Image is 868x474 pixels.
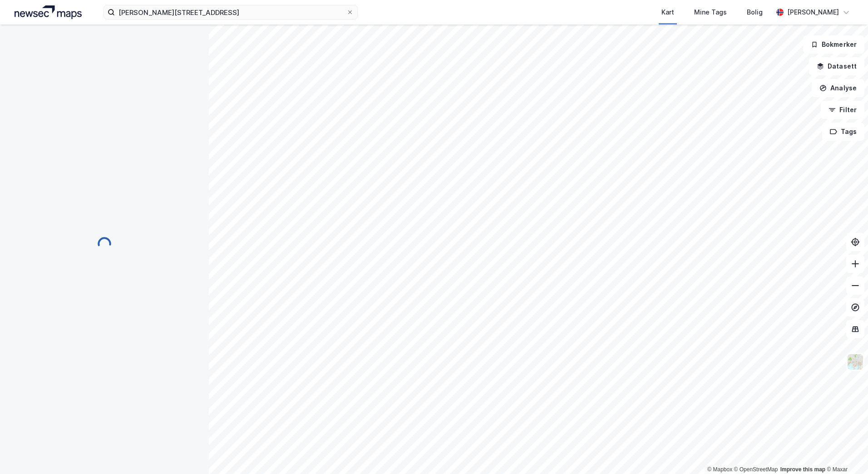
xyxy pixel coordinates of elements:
[847,353,864,370] img: Z
[734,466,778,473] a: OpenStreetMap
[823,430,868,474] iframe: Chat Widget
[812,79,864,97] button: Analyse
[787,7,839,18] div: [PERSON_NAME]
[809,57,864,75] button: Datasett
[115,5,346,19] input: Søk på adresse, matrikkel, gårdeiere, leietakere eller personer
[780,466,825,473] a: Improve this map
[803,35,864,54] button: Bokmerker
[97,237,112,251] img: spinner.a6d8c91a73a9ac5275cf975e30b51cfb.svg
[747,7,763,18] div: Bolig
[821,101,864,119] button: Filter
[15,5,82,19] img: logo.a4113a55bc3d86da70a041830d287a7e.svg
[823,430,868,474] div: Kontrollprogram for chat
[822,123,864,141] button: Tags
[707,466,732,473] a: Mapbox
[661,7,674,18] div: Kart
[694,7,727,18] div: Mine Tags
